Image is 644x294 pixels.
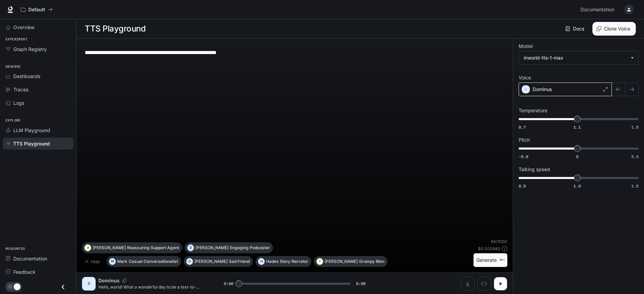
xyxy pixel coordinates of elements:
span: 1.5 [631,124,639,130]
span: -5.0 [519,154,528,159]
p: Sad Friend [229,259,250,264]
p: Hades [266,259,278,264]
button: T[PERSON_NAME]Grumpy Man [314,256,387,267]
a: Docs [564,22,587,36]
a: TTS Playground [3,138,73,150]
p: Mark [117,259,127,264]
span: TTS Playground [13,140,50,147]
span: 1.1 [574,124,581,130]
a: LLM Playground [3,124,73,136]
span: Traces [13,86,28,93]
span: 0:00 [224,280,233,287]
span: LLM Playground [13,127,50,134]
p: Hello, world! What a wonderful day to be a text-to-speech model! [98,284,207,290]
p: Reassuring Support Agent [127,246,179,250]
div: O [187,256,193,267]
button: Inspect [477,277,491,291]
button: D[PERSON_NAME]Engaging Podcaster [185,242,273,253]
p: [PERSON_NAME] [93,246,126,250]
p: Pitch [519,138,530,142]
p: Engaging Podcaster [230,246,270,250]
a: Traces [3,84,73,95]
a: Dashboards [3,70,73,82]
span: Overview [13,24,35,31]
div: inworld-tts-1-max [524,54,627,61]
p: Dominus [98,277,120,284]
span: Graph Registry [13,46,47,53]
span: Dashboards [13,73,40,80]
button: Clone Voice [592,22,636,36]
div: D [83,278,94,289]
button: Copy Voice ID [120,279,129,283]
div: H [258,256,264,267]
span: Documentation [13,255,47,262]
p: Default [28,7,45,13]
button: Generate⌘⏎ [474,253,507,267]
a: Overview [3,21,73,33]
button: Close drawer [55,280,71,294]
p: [PERSON_NAME] [325,259,358,264]
div: T [317,256,323,267]
span: 0.5 [519,183,526,189]
p: Casual Conversationalist [129,259,178,264]
div: inworld-tts-1-max [519,51,638,64]
h1: TTS Playground [85,22,146,36]
p: ⌘⏎ [499,258,505,262]
a: Documentation [3,253,73,265]
button: Hide [82,256,104,267]
p: Story Narrator [280,259,308,264]
p: $ 0.000640 [478,246,501,252]
p: Talking speed [519,167,550,172]
a: Documentation [578,3,619,16]
span: 0.7 [519,124,526,130]
span: Feedback [13,268,36,276]
p: Model [519,44,533,49]
p: Dominus [533,86,552,93]
button: HHadesStory Narrator [256,256,311,267]
div: M [109,256,115,267]
button: All workspaces [18,3,56,16]
p: Temperature [519,108,547,113]
div: A [85,242,91,253]
span: 1.0 [574,183,581,189]
button: O[PERSON_NAME]Sad Friend [184,256,253,267]
p: Voice [519,75,531,80]
div: D [188,242,194,253]
span: Logs [13,99,24,106]
a: Graph Registry [3,43,73,55]
p: 64 / 1000 [491,239,507,244]
span: 5.0 [631,154,639,159]
a: Feedback [3,266,73,278]
span: Dark mode toggle [14,283,20,290]
p: [PERSON_NAME] [195,246,229,250]
button: Download audio [461,277,475,291]
p: [PERSON_NAME] [194,259,228,264]
span: 1.5 [631,183,639,189]
a: Logs [3,97,73,109]
button: MMarkCasual Conversationalist [107,256,181,267]
span: Documentation [580,5,614,14]
p: Grumpy Man [359,259,384,264]
button: A[PERSON_NAME]Reassuring Support Agent [82,242,182,253]
span: 0:05 [356,280,366,287]
span: 0 [576,154,578,159]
